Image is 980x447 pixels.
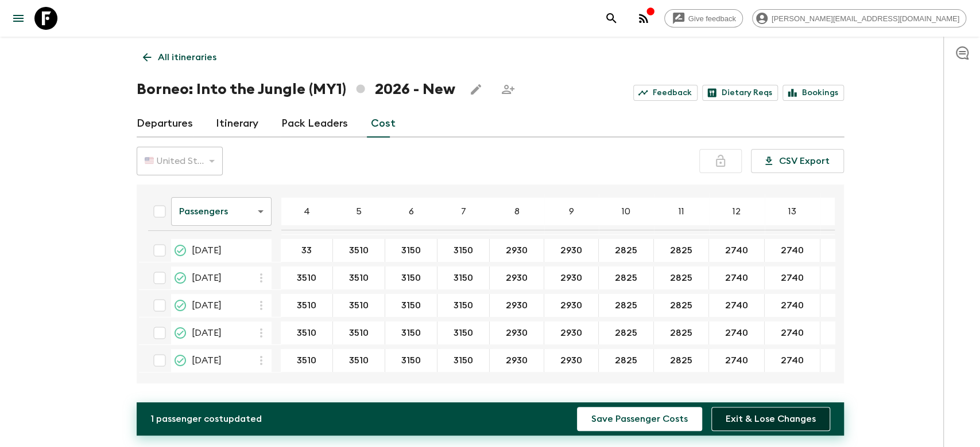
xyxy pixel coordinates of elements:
button: 3150 [388,294,435,317]
div: 13 Apr 2026; 12 [709,294,765,317]
button: 2740 [711,294,762,317]
button: 2930 [492,266,541,289]
div: 15 Jun 2026; 5 [333,349,385,372]
button: 2930 [492,294,541,317]
div: 30 Mar 2026; 14 [820,266,876,289]
div: 18 Feb 2026; 14 [820,239,876,262]
div: 25 May 2026; 10 [599,321,654,344]
button: 2740 [767,349,818,372]
button: Edit this itinerary [464,78,487,101]
div: 18 Feb 2026; 6 [385,239,437,262]
button: Exit & Lose Changes [711,407,830,431]
span: Share this itinerary [497,78,520,101]
div: 13 Apr 2026; 6 [385,294,437,317]
div: 30 Mar 2026; 7 [437,266,490,289]
div: 13 Apr 2026; 7 [437,294,490,317]
button: 2825 [601,294,651,317]
button: 2930 [547,294,596,317]
button: 2825 [601,321,651,344]
button: 2700 [823,239,873,262]
div: 18 Feb 2026; 11 [654,239,709,262]
button: 3510 [283,349,330,372]
div: 18 Feb 2026; 9 [544,239,599,262]
p: 6 [409,205,414,218]
div: 25 May 2026; 4 [281,321,333,344]
button: 2825 [656,349,706,372]
div: 15 Jun 2026; 11 [654,349,709,372]
p: 12 [733,205,741,218]
svg: On Sale [173,354,187,367]
button: CSV Export [751,149,844,173]
button: 2740 [711,349,762,372]
button: 2930 [492,321,541,344]
a: Pack Leaders [281,110,348,138]
div: 25 May 2026; 8 [490,321,544,344]
div: 25 May 2026; 14 [820,321,876,344]
button: 3150 [440,349,487,372]
div: 13 Apr 2026; 5 [333,294,385,317]
div: 18 Feb 2026; 8 [490,239,544,262]
button: 2825 [656,266,706,289]
button: 2825 [656,294,706,317]
a: Feedback [633,85,698,101]
button: 2740 [711,266,762,289]
a: All itineraries [137,46,223,69]
button: 2700 [823,349,873,372]
button: 2930 [492,349,541,372]
div: 30 Mar 2026; 6 [385,266,437,289]
a: Cost [371,110,396,138]
button: search adventures [600,7,623,30]
button: 3510 [283,321,330,344]
button: 2740 [767,266,818,289]
button: 2700 [823,294,873,317]
button: 3510 [335,321,382,344]
div: 13 Apr 2026; 13 [765,294,820,317]
div: 18 Feb 2026; 13 [765,239,820,262]
p: 9 [569,205,574,218]
div: 18 Feb 2026; 10 [599,239,654,262]
button: menu [7,7,30,30]
div: 30 Mar 2026; 5 [333,266,385,289]
button: 3510 [335,239,382,262]
div: 25 May 2026; 13 [765,321,820,344]
div: 13 Apr 2026; 10 [599,294,654,317]
p: 10 [622,205,630,218]
button: 2825 [656,239,706,262]
a: Bookings [783,85,844,101]
div: 30 Mar 2026; 4 [281,266,333,289]
button: 2930 [492,239,541,262]
span: [DATE] [192,354,222,367]
button: 3510 [283,266,330,289]
div: 18 Feb 2026; 4 [281,239,333,262]
p: All itineraries [158,50,216,64]
div: 15 Jun 2026; 12 [709,349,765,372]
span: Give feedback [682,14,742,23]
div: 25 May 2026; 7 [437,321,490,344]
button: 2740 [767,239,818,262]
button: 3150 [388,321,435,344]
a: Dietary Reqs [702,85,778,101]
button: 2825 [601,349,651,372]
p: 11 [679,205,684,218]
div: 18 Feb 2026; 5 [333,239,385,262]
button: 2740 [767,321,818,344]
div: 15 Jun 2026; 14 [820,349,876,372]
div: 18 Feb 2026; 7 [437,239,490,262]
span: [DATE] [192,271,222,285]
button: 2930 [547,266,596,289]
p: 5 [356,205,362,218]
div: 30 Mar 2026; 8 [490,266,544,289]
div: 30 Mar 2026; 13 [765,266,820,289]
button: Save Passenger Costs [577,407,702,431]
a: Departures [137,110,193,138]
a: Itinerary [216,110,258,138]
div: 25 May 2026; 12 [709,321,765,344]
button: 2930 [547,349,596,372]
svg: On Sale [173,299,187,312]
span: [DATE] [192,244,222,257]
p: 1 passenger cost updated [150,412,262,426]
svg: On Sale [173,244,187,257]
span: [DATE] [192,299,222,312]
button: 3150 [440,266,487,289]
div: Passengers [171,195,272,228]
